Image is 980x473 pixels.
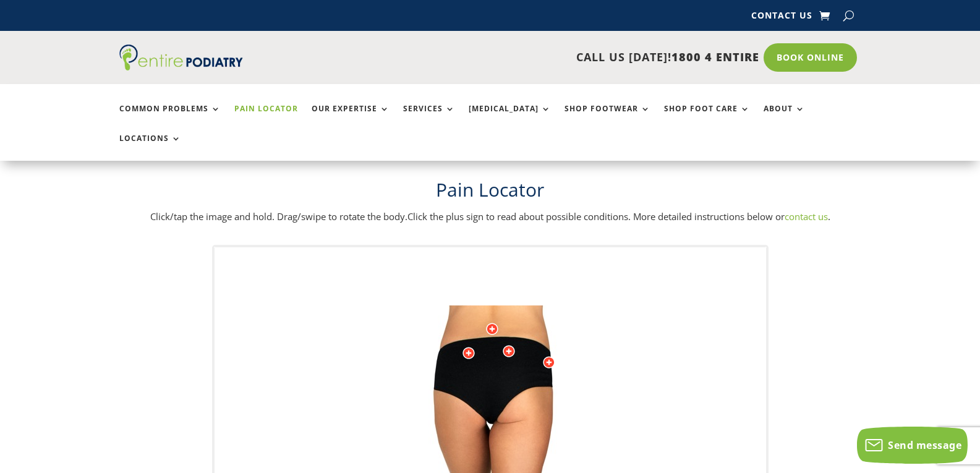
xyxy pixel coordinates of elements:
a: Book Online [764,43,857,72]
a: Shop Footwear [565,104,650,131]
a: Shop Foot Care [664,104,750,131]
p: CALL US [DATE]! [291,49,759,66]
span: 1800 4 ENTIRE [671,49,759,64]
a: Contact Us [751,11,812,25]
a: Locations [119,134,181,161]
a: About [764,104,805,131]
button: Send message [857,427,968,464]
a: [MEDICAL_DATA] [469,104,551,131]
span: Click/tap the image and hold. Drag/swipe to rotate the body. [150,210,407,223]
h1: Pain Locator [119,177,861,209]
a: contact us [785,210,828,223]
img: logo (1) [119,45,243,70]
span: Send message [888,438,961,452]
a: Services [403,104,455,131]
a: Our Expertise [312,104,390,131]
a: Common Problems [119,104,221,131]
a: Entire Podiatry [119,61,243,73]
span: Click the plus sign to read about possible conditions. More detailed instructions below or . [407,210,830,223]
a: Pain Locator [234,104,298,131]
